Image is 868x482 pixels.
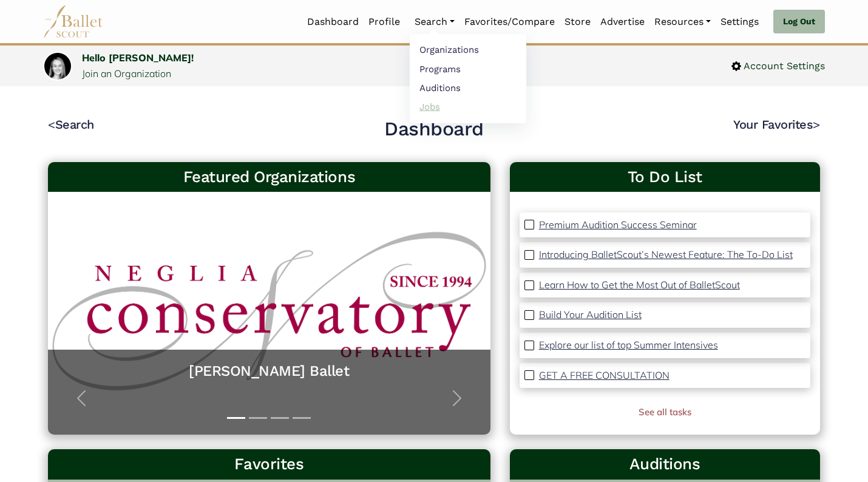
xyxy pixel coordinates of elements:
[364,9,405,35] a: Profile
[741,58,825,74] span: Account Settings
[539,368,670,384] a: GET A FREE CONSULTATION
[539,277,740,293] a: Learn How to Get the Most Out of BalletScout
[733,117,820,132] a: Your Favorites>
[48,117,94,132] a: <Search
[48,117,55,132] code: <
[82,52,194,64] a: Hello [PERSON_NAME]!
[520,167,810,188] a: To Do List
[410,97,526,116] a: Jobs
[539,369,670,381] p: GET A FREE CONSULTATION
[539,247,793,263] a: Introducing BalletScout’s Newest Feature: The To-Do List
[384,117,484,142] h2: Dashboard
[410,9,459,35] a: Search
[44,53,71,86] img: profile picture
[410,78,526,97] a: Auditions
[271,411,289,425] button: Slide 3
[227,411,245,425] button: Slide 1
[773,10,825,34] a: Log Out
[249,411,267,425] button: Slide 2
[302,9,364,35] a: Dashboard
[520,454,810,475] h3: Auditions
[716,9,764,35] a: Settings
[58,167,481,188] h3: Featured Organizations
[539,217,697,233] a: Premium Audition Success Seminar
[539,308,642,321] p: Build Your Audition List
[539,339,718,351] p: Explore our list of top Summer Intensives
[595,9,649,35] a: Advertise
[813,117,820,132] code: >
[539,279,740,291] p: Learn How to Get the Most Out of BalletScout
[58,454,481,475] h3: Favorites
[410,41,526,59] a: Organizations
[539,219,697,231] p: Premium Audition Success Seminar
[410,34,526,123] ul: Resources
[560,9,595,35] a: Store
[539,307,642,323] a: Build Your Audition List
[639,406,691,418] a: See all tasks
[459,9,560,35] a: Favorites/Compare
[539,338,718,353] a: Explore our list of top Summer Intensives
[60,362,478,381] a: [PERSON_NAME] Ballet
[649,9,716,35] a: Resources
[410,59,526,78] a: Programs
[731,58,825,74] a: Account Settings
[293,411,311,425] button: Slide 4
[539,248,793,260] p: Introducing BalletScout’s Newest Feature: The To-Do List
[82,67,171,80] a: Join an Organization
